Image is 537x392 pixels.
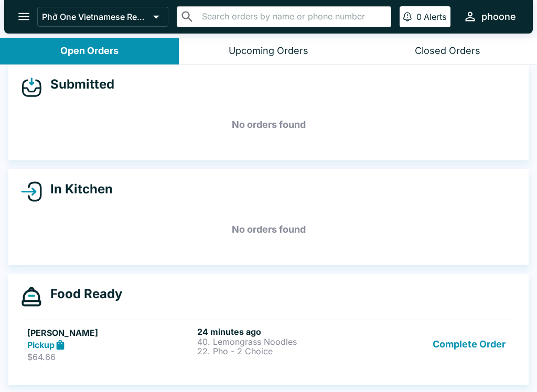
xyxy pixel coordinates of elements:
h4: Submitted [42,77,114,92]
p: Alerts [424,12,446,22]
strong: Pickup [27,340,55,350]
h6: 24 minutes ago [197,326,363,337]
div: Closed Orders [415,45,480,57]
div: Open Orders [60,45,119,57]
input: Search orders by name or phone number [199,9,386,24]
h4: Food Ready [42,286,122,302]
div: Upcoming Orders [229,45,308,57]
button: Complete Order [428,326,510,363]
p: Phở One Vietnamese Restaurant [42,12,149,22]
p: 22. Pho - 2 Choice [197,346,363,356]
h5: No orders found [21,211,516,248]
div: phoone [481,10,516,23]
button: phoone [459,5,520,28]
button: Phở One Vietnamese Restaurant [37,7,168,27]
p: 0 [416,12,422,22]
button: open drawer [10,3,37,30]
a: [PERSON_NAME]Pickup$64.6624 minutes ago40. Lemongrass Noodles22. Pho - 2 ChoiceComplete Order [21,320,516,369]
h5: No orders found [21,106,516,144]
h4: In Kitchen [42,181,113,197]
p: 40. Lemongrass Noodles [197,337,363,346]
p: $64.66 [27,352,193,362]
h5: [PERSON_NAME] [27,326,193,339]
